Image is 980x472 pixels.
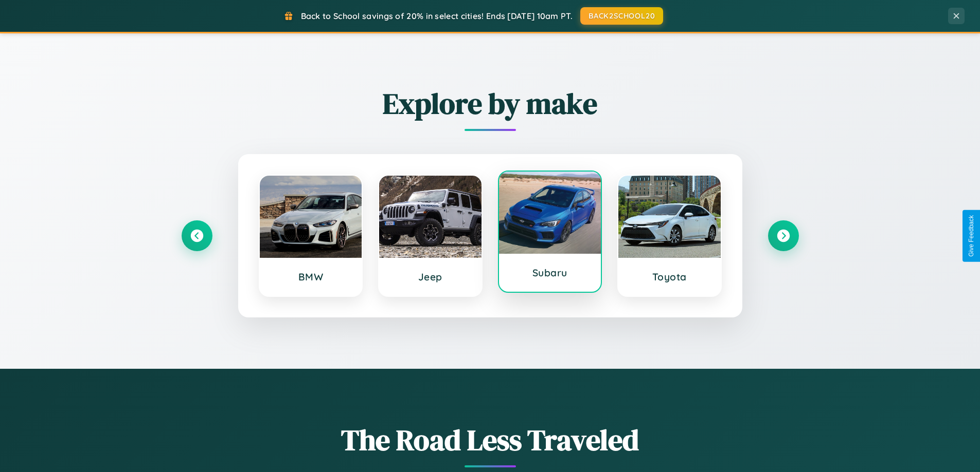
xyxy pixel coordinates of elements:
[389,271,471,283] h3: Jeep
[629,271,710,283] h3: Toyota
[182,420,799,460] h1: The Road Less Traveled
[580,7,663,25] button: BACK2SCHOOL20
[182,84,799,123] h2: Explore by make
[270,271,352,283] h3: BMW
[509,267,591,279] h3: Subaru
[968,215,975,257] div: Give Feedback
[301,11,573,21] span: Back to School savings of 20% in select cities! Ends [DATE] 10am PT.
